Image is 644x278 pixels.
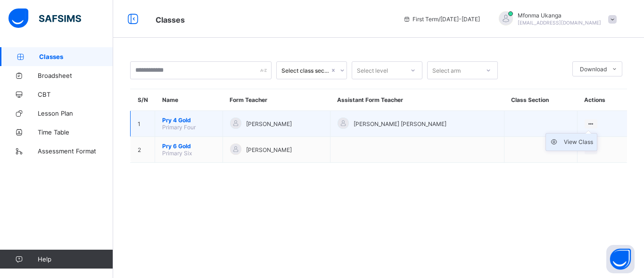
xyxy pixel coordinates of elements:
[38,147,113,155] span: Assessment Format
[39,53,113,60] span: Classes
[432,61,461,79] div: Select arm
[489,11,621,27] div: Mfonma Ukanga
[162,124,196,131] span: Primary Four
[354,120,446,127] span: [PERSON_NAME] [PERSON_NAME]
[357,61,388,79] div: Select level
[38,72,113,79] span: Broadsheet
[38,128,113,136] span: Time Table
[38,91,113,98] span: CBT
[577,89,627,111] th: Actions
[504,89,577,111] th: Class Section
[606,245,635,273] button: Open asap
[580,66,607,73] span: Download
[8,8,81,28] img: safsims
[162,150,192,157] span: Primary Six
[281,67,330,74] div: Select class section
[131,89,155,111] th: S/N
[330,89,504,111] th: Assistant Form Teacher
[246,146,292,153] span: [PERSON_NAME]
[162,143,215,150] span: Pry 6 Gold
[223,89,330,111] th: Form Teacher
[155,89,223,111] th: Name
[518,20,601,25] span: [EMAIL_ADDRESS][DOMAIN_NAME]
[518,12,601,19] span: Mfonma Ukanga
[131,137,155,163] td: 2
[38,110,113,117] span: Lesson Plan
[162,117,215,124] span: Pry 4 Gold
[38,255,113,263] span: Help
[156,15,185,25] span: Classes
[131,111,155,137] td: 1
[403,16,480,23] span: session/term information
[564,137,593,147] div: View Class
[246,120,292,127] span: [PERSON_NAME]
